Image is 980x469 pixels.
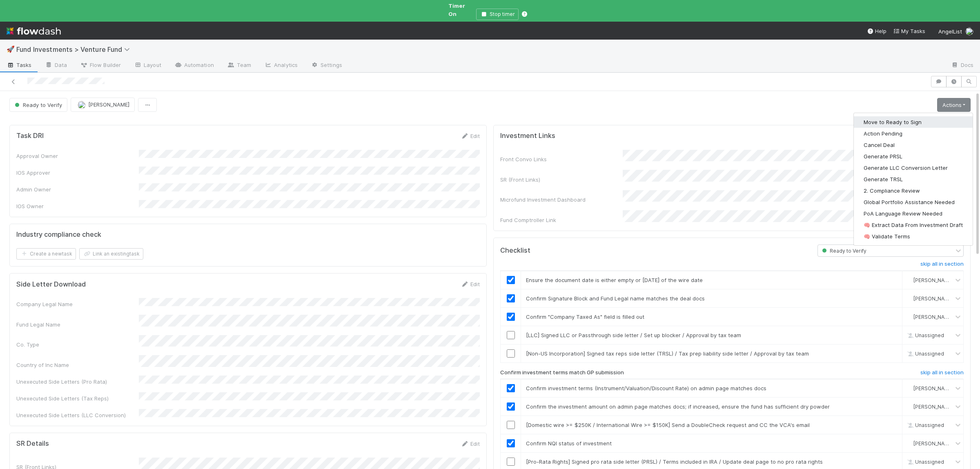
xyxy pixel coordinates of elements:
[73,59,127,72] a: Flow Builder
[854,151,973,162] button: Generate PRSL
[127,59,168,72] a: Layout
[906,295,912,302] img: avatar_55b415e2-df6a-4422-95b4-4512075a58f2.png
[16,132,44,140] h5: Task DRI
[913,295,953,301] span: [PERSON_NAME]
[461,440,480,447] a: Edit
[71,98,135,111] button: [PERSON_NAME]
[500,247,530,255] h5: Checklist
[448,2,473,18] span: Timer On
[500,216,623,224] div: Fund Comptroller Link
[920,369,964,376] h6: skip all in section
[937,98,971,112] a: Actions
[526,295,705,302] span: Confirm Signature Block and Fund Legal name matches the deal docs
[16,169,139,177] div: IOS Approver
[16,378,139,386] div: Unexecuted Side Letters (Pro Rata)
[906,313,912,320] img: avatar_55b415e2-df6a-4422-95b4-4512075a58f2.png
[9,98,67,112] button: Ready to Verify
[913,404,953,410] span: [PERSON_NAME]
[905,459,944,465] span: Unassigned
[7,46,15,53] span: 🚀
[906,440,912,447] img: avatar_55b415e2-df6a-4422-95b4-4512075a58f2.png
[16,411,139,419] div: Unexecuted Side Letters (LLC Conversion)
[526,277,703,283] span: Ensure the document date is either empty or [DATE] of the wire date
[16,320,139,329] div: Fund Legal Name
[893,27,925,35] a: My Tasks
[905,332,944,338] span: Unassigned
[16,394,139,402] div: Unexecuted Side Letters (Tax Reps)
[906,277,912,283] img: avatar_55b415e2-df6a-4422-95b4-4512075a58f2.png
[500,176,623,184] div: SR (Front Links)
[7,61,32,69] span: Tasks
[79,248,143,260] button: Link an existingtask
[16,231,101,239] h5: Industry compliance check
[854,196,973,208] button: Global Portfolio Assistance Needed
[80,61,121,69] span: Flow Builder
[906,385,912,391] img: avatar_55b415e2-df6a-4422-95b4-4512075a58f2.png
[500,132,555,140] h5: Investment Links
[16,185,139,193] div: Admin Owner
[526,458,823,465] span: [Pro-Rata Rights] Signed pro rata side letter (PRSL) / Terms included in IRA / Update deal page t...
[854,162,973,173] button: Generate LLC Conversion Letter
[168,59,220,72] a: Automation
[854,116,973,128] button: Move to Ready to Sign
[16,152,139,160] div: Approval Owner
[913,313,953,320] span: [PERSON_NAME]
[16,202,139,210] div: IOS Owner
[854,173,973,185] button: Generate TRSL
[7,24,61,38] img: logo-inverted-e16ddd16eac7371096b0.svg
[16,248,76,260] button: Create a newtask
[16,300,139,308] div: Company Legal Name
[854,231,973,242] button: 🧠 Validate Terms
[13,102,62,108] span: Ready to Verify
[461,281,480,287] a: Edit
[854,208,973,219] button: PoA Language Review Needed
[526,332,741,338] span: [LLC] Signed LLC or Passthrough side letter / Set up blocker / Approval by tax team
[905,422,944,428] span: Unassigned
[220,59,258,72] a: Team
[448,2,465,17] span: Timer On
[38,59,73,72] a: Data
[893,28,925,34] span: My Tasks
[913,385,953,391] span: [PERSON_NAME]
[854,219,973,231] button: 🧠 Extract Data From Investment Draft
[16,340,139,349] div: Co. Type
[304,59,349,72] a: Settings
[920,261,964,271] a: skip all in section
[16,280,86,289] h5: Side Letter Download
[820,248,866,254] span: Ready to Verify
[905,350,944,356] span: Unassigned
[526,350,809,357] span: [Non-US Incorporation] Signed tax reps side letter (TRSL) / Tax prep liability side letter / Appr...
[526,385,766,391] span: Confirm investment terms (Instrument/Valuation/Discount Rate) on admin page matches docs
[944,59,980,72] a: Docs
[867,27,886,35] div: Help
[500,369,624,376] h6: Confirm investment terms match GP submission
[920,369,964,379] a: skip all in section
[913,440,953,447] span: [PERSON_NAME]
[526,403,830,410] span: Confirm the investment amount on admin page matches docs; if increased, ensure the fund has suffi...
[913,277,953,283] span: [PERSON_NAME]
[16,440,49,448] h5: SR Details
[258,59,304,72] a: Analytics
[526,313,644,320] span: Confirm "Company Taxed As" field is filled out
[906,403,912,410] img: avatar_55b415e2-df6a-4422-95b4-4512075a58f2.png
[500,155,623,163] div: Front Convo Links
[88,101,129,108] span: [PERSON_NAME]
[854,128,973,139] button: Action Pending
[854,139,973,151] button: Cancel Deal
[500,196,623,204] div: Microfund Investment Dashboard
[526,440,612,447] span: Confirm NQI status of investment
[920,261,964,267] h6: skip all in section
[16,45,134,53] span: Fund Investments > Venture Fund
[16,361,139,369] div: Country of Inc Name
[938,28,962,35] span: AngelList
[965,27,973,36] img: avatar_55b415e2-df6a-4422-95b4-4512075a58f2.png
[526,422,810,428] span: [Domestic wire >= $250K / International Wire >= $150K] Send a DoubleCheck request and CC the VCA'...
[854,185,973,196] button: 2. Compliance Review
[461,133,480,139] a: Edit
[78,101,86,109] img: avatar_a669165c-e543-4b1d-ab80-0c2a52253154.png
[476,9,519,20] button: Stop timer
